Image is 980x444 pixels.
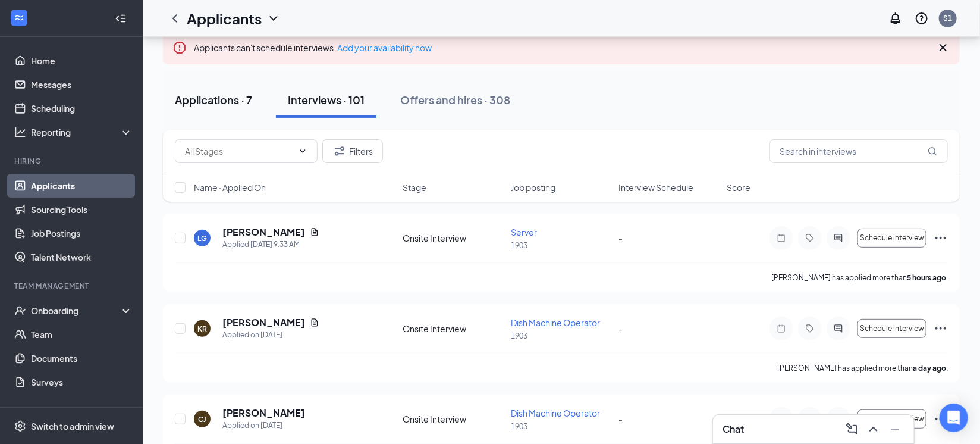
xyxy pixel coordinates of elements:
[31,221,133,245] a: Job Postings
[843,420,862,439] button: ComposeMessage
[511,331,612,341] p: 1903
[222,329,319,341] div: Applied on [DATE]
[511,240,612,251] p: 1903
[831,324,846,333] svg: ActiveChat
[803,324,817,333] svg: Tag
[866,422,881,436] svg: ChevronUp
[727,182,750,193] span: Score
[175,92,252,107] div: Applications · 7
[14,420,26,432] svg: Settings
[31,198,133,221] a: Sourcing Tools
[222,407,305,420] h5: [PERSON_NAME]
[774,324,789,333] svg: Note
[288,92,365,107] div: Interviews · 101
[864,420,883,439] button: ChevronUp
[322,139,383,163] button: Filter Filters
[928,146,937,156] svg: MagnifyingGlass
[940,404,968,432] div: Open Intercom Messenger
[857,229,926,248] button: Schedule interview
[771,273,948,283] p: [PERSON_NAME] has applied more than .
[198,414,206,424] div: CJ
[400,92,510,107] div: Offers and hires · 308
[723,423,744,436] h3: Chat
[907,273,946,282] b: 5 hours ago
[845,422,859,436] svg: ComposeMessage
[14,406,130,416] div: Payroll
[888,11,903,26] svg: Notifications
[31,96,133,120] a: Scheduling
[194,182,266,193] span: Name · Applied On
[934,412,948,426] svg: Ellipses
[337,42,432,53] a: Add your availability now
[31,370,133,394] a: Surveys
[403,182,426,193] span: Stage
[888,422,902,436] svg: Minimize
[618,233,623,243] span: -
[222,316,305,329] h5: [PERSON_NAME]
[511,317,600,328] span: Dish Machine Operator
[618,323,623,334] span: -
[172,40,187,55] svg: Error
[857,319,926,338] button: Schedule interview
[185,145,293,158] input: All Stages
[860,234,924,242] span: Schedule interview
[618,182,693,193] span: Interview Schedule
[222,226,305,239] h5: [PERSON_NAME]
[857,409,926,429] button: Schedule interview
[31,305,122,317] div: Onboarding
[332,144,347,158] svg: Filter
[197,324,207,334] div: KR
[403,413,504,425] div: Onsite Interview
[197,233,207,243] div: LG
[31,126,133,138] div: Reporting
[266,11,281,26] svg: ChevronDown
[31,174,133,198] a: Applicants
[913,364,946,373] b: a day ago
[511,421,612,432] p: 1903
[915,11,929,26] svg: QuestionInfo
[774,233,789,243] svg: Note
[31,49,133,73] a: Home
[403,232,504,244] div: Onsite Interview
[936,40,950,55] svg: Cross
[310,318,319,327] svg: Document
[618,414,623,424] span: -
[777,363,948,373] p: [PERSON_NAME] has applied more than .
[31,420,114,432] div: Switch to admin view
[511,408,600,418] span: Dish Machine Operator
[31,73,133,96] a: Messages
[14,281,130,291] div: Team Management
[769,139,948,163] input: Search in interviews
[31,346,133,370] a: Documents
[14,305,26,317] svg: UserCheck
[511,227,537,237] span: Server
[31,245,133,269] a: Talent Network
[14,156,130,166] div: Hiring
[310,227,319,237] svg: Document
[934,231,948,245] svg: Ellipses
[168,11,182,26] svg: ChevronLeft
[831,233,846,243] svg: ActiveChat
[14,126,26,138] svg: Analysis
[944,13,953,23] div: S1
[13,12,25,24] svg: WorkstreamLogo
[403,323,504,334] div: Onsite Interview
[298,146,307,156] svg: ChevronDown
[194,42,432,53] span: Applicants can't schedule interviews.
[934,321,948,336] svg: Ellipses
[187,8,262,29] h1: Applicants
[860,324,924,333] span: Schedule interview
[222,239,319,251] div: Applied [DATE] 9:33 AM
[885,420,904,439] button: Minimize
[803,233,817,243] svg: Tag
[115,12,127,24] svg: Collapse
[31,323,133,346] a: Team
[222,420,305,432] div: Applied on [DATE]
[511,182,555,193] span: Job posting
